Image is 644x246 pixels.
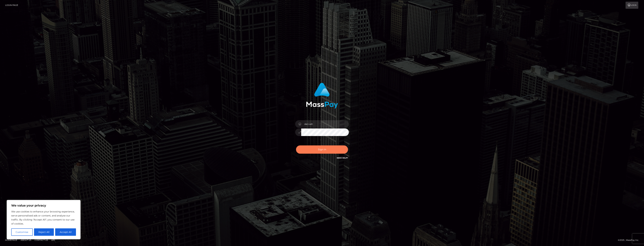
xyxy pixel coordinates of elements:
[11,204,76,208] p: We value your privacy
[5,2,18,9] a: Login Page
[19,237,33,243] a: About Us
[4,237,19,243] a: Homepage
[7,200,80,239] div: We value your privacy
[301,120,349,128] input: Username...
[618,238,641,242] div: © 2025 , MassPay Inc.
[33,237,49,243] a: Contact Us
[50,237,56,243] a: API
[11,228,33,236] button: Customise
[337,157,348,159] a: Need Help?
[55,228,76,236] button: Accept All
[34,228,54,236] button: Reject All
[626,2,638,9] a: Login
[296,145,348,154] button: Sign in
[11,210,76,226] p: We use cookies to enhance your browsing experience, serve personalised ads or content, and analys...
[306,83,338,108] img: MassPay Login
